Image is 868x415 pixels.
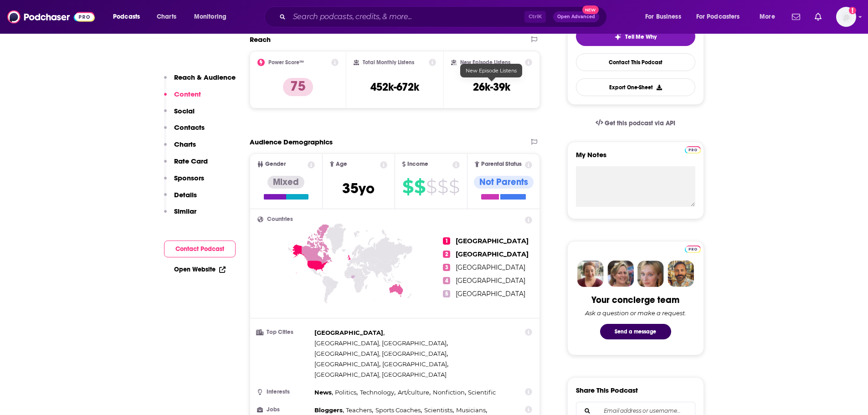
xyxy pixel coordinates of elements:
h2: Power Score™ [268,59,304,66]
span: $ [414,179,425,194]
span: [GEOGRAPHIC_DATA] [456,237,529,245]
p: Social [174,107,195,115]
div: Ask a question or make a request. [585,309,686,317]
span: , [314,338,448,348]
span: Get this podcast via API [605,119,675,127]
h3: 452k-672k [370,80,419,94]
span: Musicians [456,406,486,414]
button: Social [164,107,195,123]
p: Reach & Audience [174,73,236,82]
span: Scientific [468,389,496,396]
h2: Reach [250,35,271,44]
div: Search podcasts, credits, & more... [273,6,616,27]
span: Tell Me Why [625,33,657,41]
h2: Total Monthly Listens [363,59,414,66]
a: Pro website [685,145,701,154]
button: Details [164,190,197,207]
label: My Notes [576,150,695,166]
a: Open Website [174,266,226,273]
span: , [382,359,448,369]
img: tell me why sparkle [614,33,621,41]
p: Charts [174,140,196,149]
img: Podchaser - Follow, Share and Rate Podcasts [7,8,95,26]
span: New [582,5,599,14]
button: open menu [753,10,786,24]
span: $ [437,179,448,194]
span: [GEOGRAPHIC_DATA] [382,360,447,368]
p: Rate Card [174,157,208,165]
h3: Top Cities [257,329,311,335]
span: , [398,387,431,398]
span: New Episode Listens [466,67,517,74]
button: open menu [639,10,693,24]
span: [GEOGRAPHIC_DATA] [456,250,529,258]
img: Podchaser Pro [685,246,701,253]
h3: Jobs [257,407,311,413]
button: Contact Podcast [164,241,236,257]
span: Charts [157,10,176,23]
p: Details [174,190,197,199]
a: Show notifications dropdown [788,9,804,25]
span: [GEOGRAPHIC_DATA] [456,263,525,272]
button: Content [164,90,201,107]
button: Reach & Audience [164,73,236,90]
span: [GEOGRAPHIC_DATA] [456,290,525,298]
span: News [314,389,332,396]
span: Teachers [346,406,372,414]
h3: 26k-39k [473,80,510,94]
button: open menu [690,10,753,24]
span: $ [426,179,437,194]
h3: Interests [257,389,311,395]
button: tell me why sparkleTell Me Why [576,27,695,46]
a: Charts [151,10,182,24]
span: 35 yo [342,179,375,197]
span: [GEOGRAPHIC_DATA] [314,329,383,336]
span: , [314,359,380,369]
img: User Profile [836,7,856,27]
span: Open Advanced [557,15,595,19]
div: Mixed [267,176,304,189]
span: , [360,387,395,398]
a: Pro website [685,244,701,253]
span: Technology [360,389,394,396]
span: [GEOGRAPHIC_DATA], [GEOGRAPHIC_DATA] [314,339,447,347]
p: Contacts [174,123,205,132]
span: Parental Status [481,161,522,167]
span: 2 [443,251,450,258]
span: [GEOGRAPHIC_DATA] [314,360,379,368]
span: Nonfiction [433,389,465,396]
span: Podcasts [113,10,140,23]
p: Content [174,90,201,98]
span: [GEOGRAPHIC_DATA], [GEOGRAPHIC_DATA] [314,350,447,357]
button: Rate Card [164,157,208,174]
span: Ctrl K [524,11,546,23]
span: [GEOGRAPHIC_DATA], [GEOGRAPHIC_DATA] [314,371,447,378]
input: Search podcasts, credits, & more... [289,10,524,24]
span: Art/culture [398,389,429,396]
span: Monitoring [194,10,226,23]
p: 75 [283,78,313,96]
span: 5 [443,290,450,297]
img: Barbara Profile [607,261,634,287]
span: [GEOGRAPHIC_DATA] [456,277,525,285]
span: Income [407,161,428,167]
div: Not Parents [474,176,534,189]
span: Sports Coaches [375,406,421,414]
button: Sponsors [164,174,204,190]
span: For Podcasters [696,10,740,23]
span: , [314,387,333,398]
span: 1 [443,237,450,245]
span: $ [402,179,413,194]
span: Scientists [424,406,452,414]
button: Send a message [600,324,671,339]
img: Jules Profile [637,261,664,287]
span: Age [336,161,347,167]
h2: New Episode Listens [460,59,510,66]
span: , [314,328,385,338]
svg: Add a profile image [849,7,856,14]
h2: Audience Demographics [250,138,333,146]
p: Similar [174,207,196,215]
button: Charts [164,140,196,157]
a: Show notifications dropdown [811,9,825,25]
